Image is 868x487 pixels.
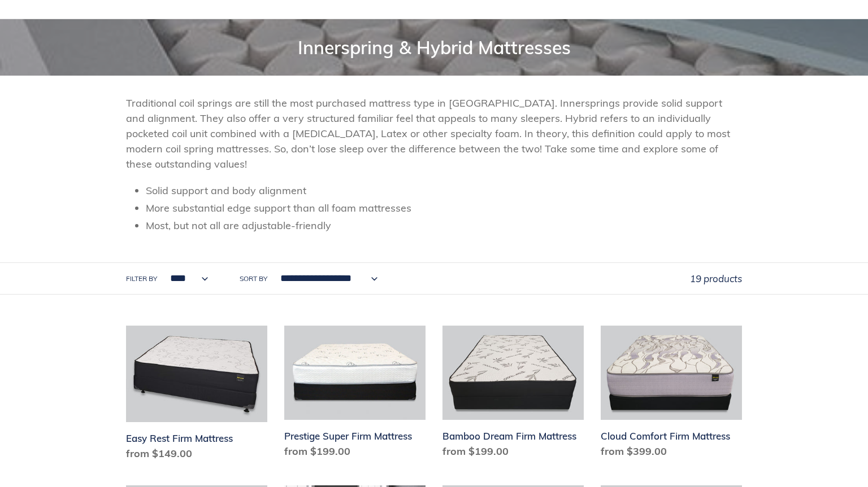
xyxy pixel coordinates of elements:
[146,200,742,216] li: More substantial edge support than all foam mattresses
[240,274,267,284] label: Sort by
[126,274,157,284] label: Filter by
[126,95,742,172] p: Traditional coil springs are still the most purchased mattress type in [GEOGRAPHIC_DATA]. Innersp...
[146,183,742,198] li: Solid support and body alignment
[284,326,426,463] a: Prestige Super Firm Mattress
[442,326,584,463] a: Bamboo Dream Firm Mattress
[146,218,742,233] li: Most, but not all are adjustable-friendly
[126,326,267,466] a: Easy Rest Firm Mattress
[601,326,742,463] a: Cloud Comfort Firm Mattress
[690,273,742,284] span: 19 products
[298,36,571,59] span: Innerspring & Hybrid Mattresses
